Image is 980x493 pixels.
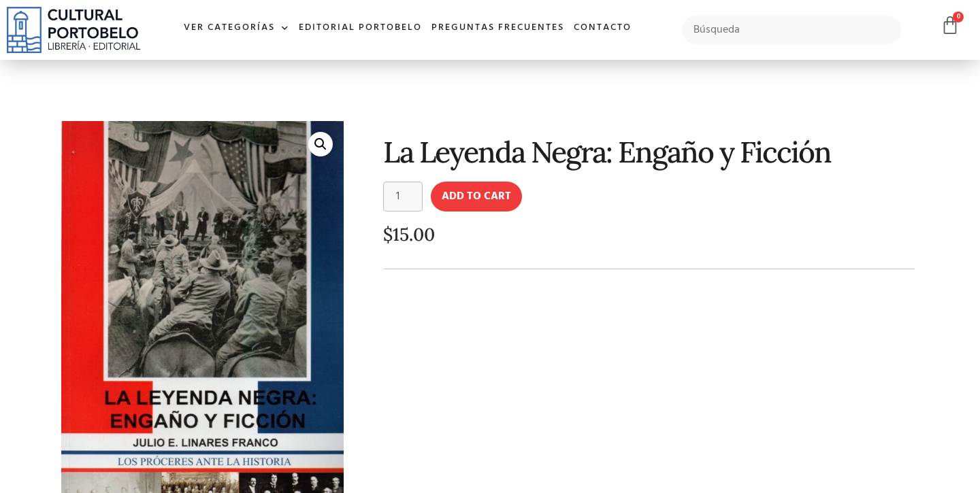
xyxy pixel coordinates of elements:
[179,14,294,43] a: Ver Categorías
[427,14,569,43] a: Preguntas frecuentes
[569,14,636,43] a: Contacto
[308,132,333,156] a: 🔍
[383,223,435,245] bdi: 15.00
[383,223,393,245] span: $
[431,182,522,211] button: Add to cart
[941,16,960,35] a: 0
[953,12,964,22] span: 0
[294,14,427,43] a: Editorial Portobelo
[682,16,902,44] input: Búsqueda
[383,182,423,211] input: Product quantity
[383,136,915,168] h1: La Leyenda Negra: Engaño y Ficción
